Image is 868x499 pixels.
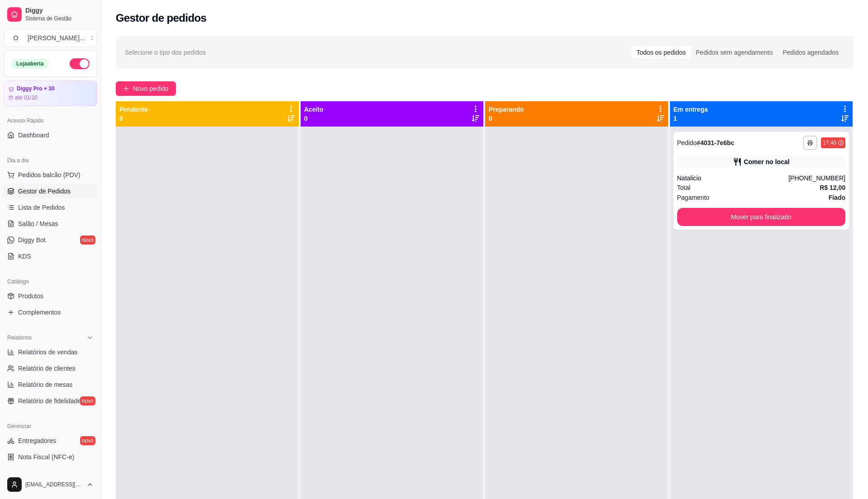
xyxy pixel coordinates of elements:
[697,139,734,146] strong: # 4031-7e6bc
[4,466,97,480] a: Controle de caixa
[4,377,97,392] a: Relatório de mesas
[4,233,97,247] a: Diggy Botnovo
[25,7,94,15] span: Diggy
[11,33,20,42] span: O
[4,249,97,264] a: KDS
[4,450,97,464] a: Nota Fiscal (NFC-e)
[677,183,691,193] span: Total
[18,187,71,196] span: Gestor de Pedidos
[4,394,97,408] a: Relatório de fidelidadenovo
[17,85,55,92] article: Diggy Pro + 30
[25,481,83,488] span: [EMAIL_ADDRESS][DOMAIN_NAME]
[18,131,49,140] span: Dashboard
[4,305,97,320] a: Complementos
[119,105,148,114] p: Pendente
[4,361,97,376] a: Relatório de clientes
[18,380,73,389] span: Relatório de mesas
[778,46,844,59] div: Pedidos agendados
[18,170,80,179] span: Pedidos balcão (PDV)
[18,348,78,357] span: Relatórios de vendas
[18,469,67,478] span: Controle de caixa
[677,174,788,183] div: Natalicio
[4,345,97,359] a: Relatórios de vendas
[18,219,58,228] span: Salão / Mesas
[304,105,324,114] p: Aceito
[123,85,129,92] span: plus
[4,433,97,448] a: Entregadoresnovo
[18,308,61,317] span: Complementos
[674,105,708,114] p: Em entrega
[7,334,32,341] span: Relatórios
[116,81,176,96] button: Novo pedido
[4,128,97,142] a: Dashboard
[4,217,97,231] a: Salão / Mesas
[691,46,778,59] div: Pedidos sem agendamento
[677,208,846,226] button: Mover para finalizado
[11,59,49,69] div: Loja aberta
[18,436,56,445] span: Entregadores
[4,289,97,303] a: Produtos
[823,139,836,146] div: 17:40
[4,113,97,128] div: Acesso Rápido
[829,194,845,201] strong: Fiado
[632,46,691,59] div: Todos os pedidos
[788,174,845,183] div: [PHONE_NUMBER]
[18,235,46,245] span: Diggy Bot
[4,153,97,168] div: Dia a dia
[304,114,324,123] p: 0
[744,157,789,166] div: Comer no local
[18,292,43,301] span: Produtos
[4,184,97,198] a: Gestor de Pedidos
[70,58,90,69] button: Alterar Status
[674,114,708,123] p: 1
[489,114,524,123] p: 0
[4,168,97,182] button: Pedidos balcão (PDV)
[18,364,75,373] span: Relatório de clientes
[18,203,65,212] span: Lista de Pedidos
[4,80,97,106] a: Diggy Pro + 30até 01/10
[677,193,710,202] span: Pagamento
[820,184,845,191] strong: R$ 12,00
[4,274,97,289] div: Catálogo
[18,252,31,261] span: KDS
[18,396,81,405] span: Relatório de fidelidade
[133,84,169,94] span: Novo pedido
[4,200,97,215] a: Lista de Pedidos
[677,139,697,146] span: Pedido
[489,105,524,114] p: Preparando
[4,474,97,495] button: [EMAIL_ADDRESS][DOMAIN_NAME]
[4,419,97,433] div: Gerenciar
[4,4,97,25] a: DiggySistema de Gestão
[28,33,85,42] div: [PERSON_NAME] ...
[18,452,74,461] span: Nota Fiscal (NFC-e)
[125,47,206,57] span: Selecione o tipo dos pedidos
[15,94,38,101] article: até 01/10
[116,11,207,25] h2: Gestor de pedidos
[25,15,94,22] span: Sistema de Gestão
[119,114,148,123] p: 0
[4,29,97,47] button: Select a team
